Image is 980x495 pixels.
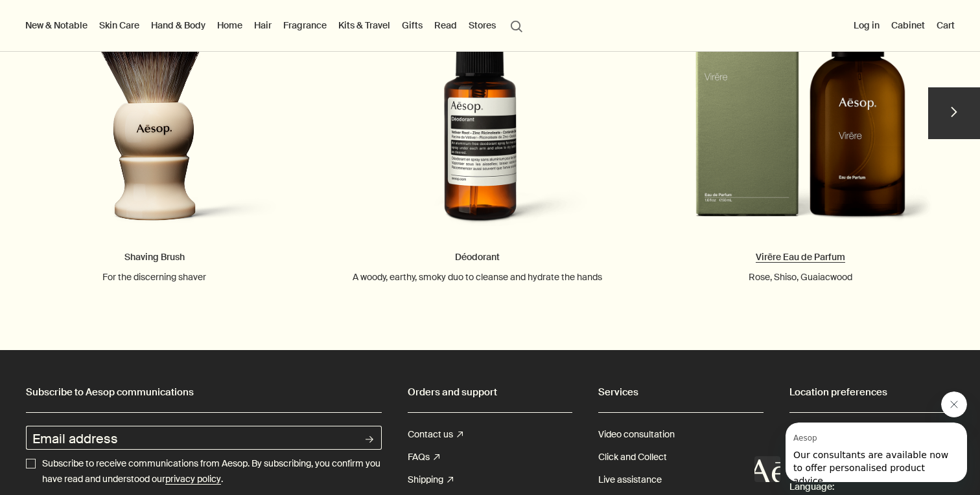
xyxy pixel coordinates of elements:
[786,423,967,482] iframe: Message from Aesop
[148,17,208,34] a: Hand & Body
[26,382,382,402] h2: Subscribe to Aesop communications
[336,17,393,34] a: Kits & Travel
[466,17,498,34] button: Stores
[281,17,329,34] a: Fragrance
[598,446,667,468] a: Click and Collect
[598,423,675,446] a: Video consultation
[215,17,245,34] a: Home
[165,472,221,487] a: privacy policy
[851,17,882,34] button: Log in
[754,456,780,482] iframe: no content
[26,426,358,450] input: Email address
[934,17,957,34] button: Cart
[408,446,439,468] a: FAQs
[97,17,142,34] a: Skin Care
[23,17,90,34] button: New & Notable
[941,391,967,417] iframe: Close message from Aesop
[408,423,463,446] a: Contact us
[399,17,425,34] a: Gifts
[408,382,572,402] h2: Orders and support
[789,382,954,402] h2: Location preferences
[165,473,221,485] u: privacy policy
[598,468,662,491] a: Live assistance
[251,17,274,34] a: Hair
[889,17,927,34] a: Cabinet
[432,17,460,34] a: Read
[408,468,453,491] a: Shipping
[598,382,763,402] h2: Services
[8,27,163,63] span: Our consultants are available now to offer personalised product advice.
[505,13,528,38] button: Open search
[928,87,980,139] button: next slide
[42,456,382,487] p: Subscribe to receive communications from Aesop. By subscribing, you confirm you have read and und...
[754,391,967,482] div: Aesop says "Our consultants are available now to offer personalised product advice.". Open messag...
